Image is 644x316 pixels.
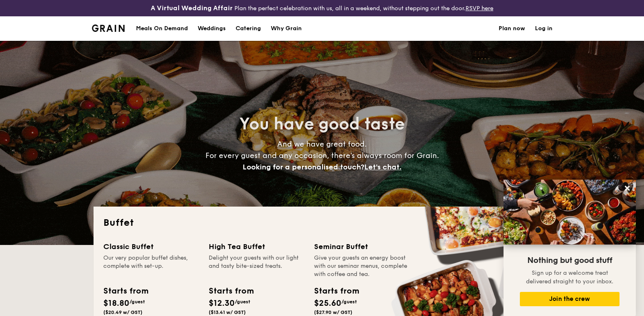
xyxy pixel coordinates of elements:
[107,3,537,13] div: Plan the perfect celebration with us, all in a weekend, without stepping out the door.
[209,254,304,278] div: Delight your guests with our light and tasty bite-sized treats.
[266,16,307,41] a: Why Grain
[205,140,439,171] span: And we have great food. For every guest and any occasion, there’s always room for Grain.
[131,16,193,41] a: Meals On Demand
[231,16,266,41] a: Catering
[92,24,125,32] img: Grain
[314,309,352,315] span: ($27.90 w/ GST)
[499,16,525,41] a: Plan now
[341,299,357,305] span: /guest
[504,180,636,245] img: DSC07876-Edit02-Large.jpeg
[520,292,619,306] button: Join the crew
[129,299,145,305] span: /guest
[314,298,341,308] span: $25.60
[209,309,246,315] span: ($13.41 w/ GST)
[314,254,410,278] div: Give your guests an energy boost with our seminar menus, complete with coffee and tea.
[236,16,261,41] h1: Catering
[466,5,493,12] a: RSVP here
[235,299,250,305] span: /guest
[209,241,304,252] div: High Tea Buffet
[271,16,302,41] div: Why Grain
[103,285,148,297] div: Starts from
[103,309,143,315] span: ($20.49 w/ GST)
[364,162,401,171] span: Let's chat.
[198,16,226,41] div: Weddings
[209,298,235,308] span: $12.30
[103,298,129,308] span: $18.80
[239,114,405,134] span: You have good taste
[535,16,553,41] a: Log in
[526,269,613,285] span: Sign up for a welcome treat delivered straight to your inbox.
[314,285,359,297] div: Starts from
[136,16,188,41] div: Meals On Demand
[527,256,612,265] span: Nothing but good stuff
[193,16,231,41] a: Weddings
[103,254,199,278] div: Our very popular buffet dishes, complete with set-up.
[209,285,253,297] div: Starts from
[103,216,541,229] h2: Buffet
[151,3,233,13] h4: A Virtual Wedding Affair
[92,24,125,32] a: Logotype
[314,241,410,252] div: Seminar Buffet
[621,182,634,195] button: Close
[103,241,199,252] div: Classic Buffet
[243,162,364,171] span: Looking for a personalised touch?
